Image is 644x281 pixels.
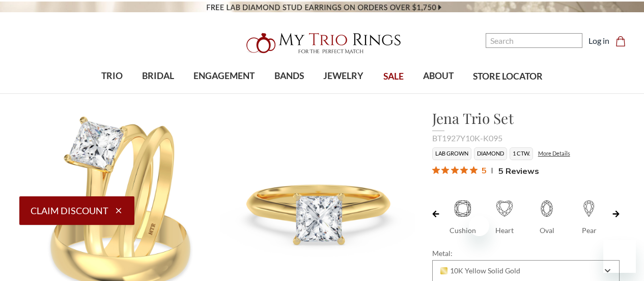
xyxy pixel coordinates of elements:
span: ENGAGEMENT [193,69,255,83]
button: Rated 5 out of 5 stars from 5 reviews. Jump to reviews. [432,163,539,178]
span: 5 [482,164,487,176]
button: submenu toggle [153,93,163,94]
span: STORE LOCATOR [473,70,543,83]
iframe: Close message [469,216,489,236]
a: SALE [373,60,413,93]
button: submenu toggle [284,93,294,94]
a: Cart with 0 items [615,35,632,47]
span: BANDS [274,69,304,83]
a: TRIO [92,60,132,93]
svg: cart.cart_preview [615,36,626,46]
span: SALE [383,70,404,83]
button: submenu toggle [107,93,117,94]
img: My Trio Rings [241,27,404,60]
button: Claim Discount [19,196,134,225]
button: submenu toggle [339,93,349,94]
button: submenu toggle [433,93,443,94]
div: BT1927Y10K-K095 [432,132,620,144]
button: submenu toggle [219,93,229,94]
a: STORE LOCATOR [463,60,552,93]
label: Metal: [432,248,620,259]
a: BRIDAL [132,60,184,93]
a: JEWELRY [314,60,373,93]
span: ABOUT [423,69,454,83]
span: Pear [573,192,605,225]
a: ENGAGEMENT [184,60,264,93]
span: 10K Yellow Solid Gold [440,267,521,275]
span: Cushion [450,226,476,235]
h1: Jena Trio Set [432,108,620,129]
li: 1 CTW. [510,147,533,160]
span: 5 Reviews [498,163,539,178]
li: Lab Grown [432,147,471,160]
span: JEWELRY [323,69,363,83]
iframe: Button to launch messaging window [603,240,636,273]
a: ABOUT [413,60,463,93]
li: Diamond [474,147,507,160]
span: Oval [530,192,563,225]
input: Search and use arrows or TAB to navigate results [486,33,582,48]
span: Heart [488,192,521,225]
a: BANDS [265,60,314,93]
a: More Details [538,150,570,157]
span: TRIO [101,69,123,83]
span: BRIDAL [142,69,174,83]
a: Log in [589,35,609,47]
span: Cushion [446,192,479,225]
a: My Trio Rings [187,27,457,60]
